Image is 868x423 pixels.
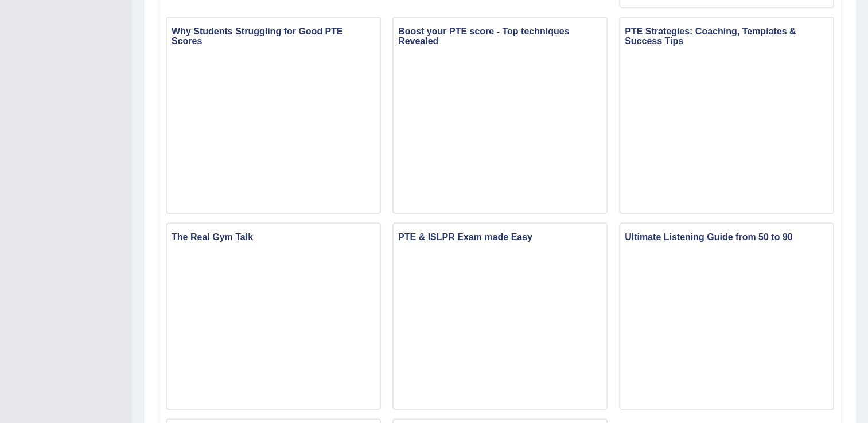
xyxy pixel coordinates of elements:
[167,229,380,245] h3: The Real Gym Talk
[394,23,606,49] h3: Boost your PTE score - Top techniques Revealed
[167,23,380,49] h3: Why Students Struggling for Good PTE Scores
[620,23,833,49] h3: PTE Strategies: Coaching, Templates & Success Tips
[394,229,606,245] h3: PTE & ISLPR Exam made Easy
[620,229,833,245] h3: Ultimate Listening Guide from 50 to 90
